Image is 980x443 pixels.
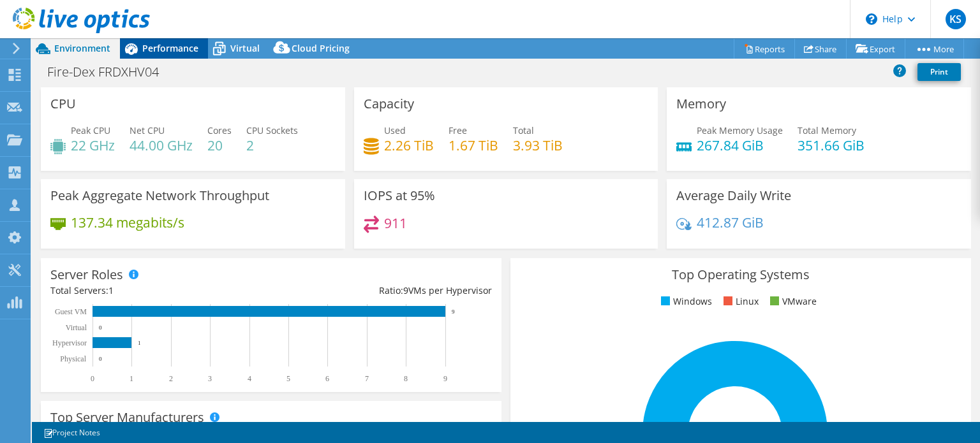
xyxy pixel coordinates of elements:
[50,189,269,203] h3: Peak Aggregate Network Throughput
[403,284,408,296] span: 9
[50,97,76,111] h3: CPU
[676,189,791,203] h3: Average Daily Write
[658,294,712,309] li: Windows
[917,63,961,81] a: Print
[41,65,179,79] h1: Fire-Dex FRDXHV04
[50,284,271,298] div: Total Servers:
[734,39,795,59] a: Reports
[449,124,467,136] span: Free
[325,374,329,383] text: 6
[364,189,435,203] h3: IOPS at 95%
[138,340,141,346] text: 1
[404,374,408,383] text: 8
[286,374,290,383] text: 5
[248,374,251,383] text: 4
[513,138,563,152] h4: 3.93 TiB
[794,39,847,59] a: Share
[697,124,783,136] span: Peak Memory Usage
[365,374,369,383] text: 7
[50,268,123,282] h3: Server Roles
[99,356,102,362] text: 0
[71,215,184,229] h4: 137.34 megabits/s
[71,138,115,152] h4: 22 GHz
[767,294,817,309] li: VMware
[54,42,110,54] span: Environment
[513,124,534,136] span: Total
[34,425,109,440] a: Project Notes
[271,284,492,298] div: Ratio: VMs per Hypervisor
[130,374,133,383] text: 1
[50,410,204,425] h3: Top Server Manufacturers
[142,42,198,54] span: Performance
[452,309,455,315] text: 9
[99,324,102,331] text: 0
[207,124,232,136] span: Cores
[130,124,165,136] span: Net CPU
[60,354,86,363] text: Physical
[246,124,298,136] span: CPU Sockets
[208,374,212,383] text: 3
[676,97,726,111] h3: Memory
[66,323,87,332] text: Virtual
[384,138,434,152] h4: 2.26 TiB
[207,138,232,152] h4: 20
[798,138,865,152] h4: 351.66 GiB
[169,374,173,383] text: 2
[946,9,966,29] span: KS
[91,374,94,383] text: 0
[384,216,407,230] h4: 911
[866,13,877,25] svg: \n
[449,138,498,152] h4: 1.67 TiB
[520,268,961,282] h3: Top Operating Systems
[846,39,905,59] a: Export
[71,124,110,136] span: Peak CPU
[364,97,414,111] h3: Capacity
[246,138,298,152] h4: 2
[55,307,87,316] text: Guest VM
[798,124,856,136] span: Total Memory
[697,138,783,152] h4: 267.84 GiB
[384,124,406,136] span: Used
[443,374,447,383] text: 9
[292,42,350,54] span: Cloud Pricing
[52,338,87,347] text: Hypervisor
[130,138,193,152] h4: 44.00 GHz
[697,215,764,229] h4: 412.87 GiB
[905,39,964,59] a: More
[108,284,114,296] span: 1
[230,42,260,54] span: Virtual
[720,294,759,309] li: Linux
